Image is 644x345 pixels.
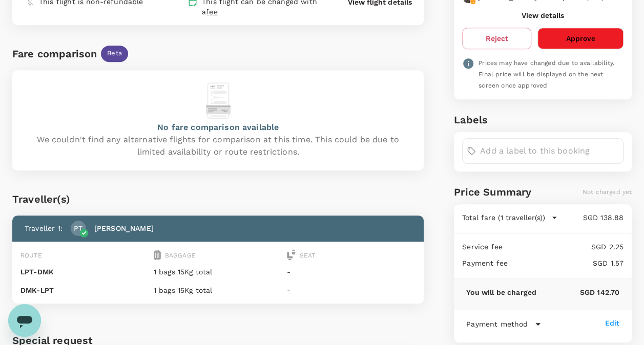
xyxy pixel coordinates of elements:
span: Not charged yet [583,188,632,196]
p: SGD 1.57 [508,258,624,268]
p: Total fare (1 traveller(s)) [462,212,545,223]
img: flight-alternative-empty-logo [206,82,231,119]
p: SGD 142.70 [536,287,619,297]
p: [PERSON_NAME] [94,223,154,233]
span: Baggage [165,252,196,259]
p: Payment method [466,319,528,329]
p: PT [74,223,82,233]
div: Traveller(s) [12,191,424,207]
p: No fare comparison available [157,121,279,134]
p: SGD 138.88 [557,212,624,223]
p: Traveller 1 : [25,223,63,233]
p: Service fee [462,242,503,252]
span: Beta [101,49,128,58]
p: 1 bags 15Kg total [154,285,283,295]
img: seat-icon [287,250,296,260]
span: Seat [300,252,316,259]
p: SGD 2.25 [503,242,624,252]
p: Payment fee [462,258,508,268]
p: - [287,285,416,295]
input: Add a label to this booking [480,143,619,159]
button: Total fare (1 traveller(s)) [462,212,557,223]
div: Fare comparison [12,46,97,62]
button: Approve [537,28,624,49]
p: DMK - LPT [20,285,150,295]
span: Prices may have changed due to availability. Final price will be displayed on the next screen onc... [479,59,614,89]
p: LPT - DMK [20,267,150,277]
img: baggage-icon [154,250,161,260]
button: Reject [462,28,531,49]
p: We couldn't find any alternative flights for comparison at this time. This could be due to limite... [25,134,411,158]
p: 1 bags 15Kg total [154,267,283,277]
span: fee [206,8,217,16]
p: - [287,267,416,277]
h6: Price Summary [454,184,531,200]
iframe: Button to launch messaging window [8,304,41,337]
span: Route [20,252,42,259]
p: You will be charged [466,287,536,297]
button: View details [522,11,564,19]
h6: Labels [454,112,632,128]
div: Edit [605,318,619,328]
